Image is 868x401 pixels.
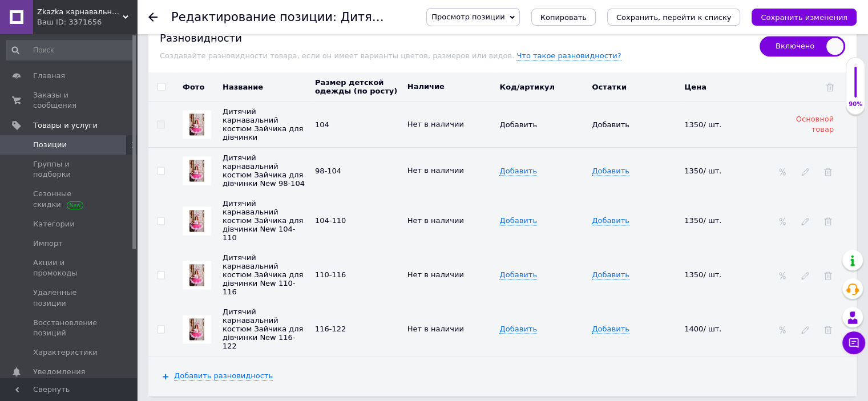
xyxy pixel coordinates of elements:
span: 110-116 [315,270,346,279]
body: Визуальный текстовый редактор, 7CF696E1-7CC5-445B-82E1-E9223B8CEC35 [11,11,239,67]
span: 104 [315,120,329,129]
p: У комплекті: вушка, футболка, спідниця, хвіст ⠀ Розмір: 98-122. [11,11,239,48]
span: Восстановление позиций [33,318,106,338]
span: Акции и промокоды [33,258,106,278]
div: Разновидности [160,31,748,45]
span: Нет в наличии [407,120,464,128]
div: Ваш ID: 3371656 [37,17,137,27]
span: Дитячий карнавальний костюм Зайчика для дівчинки New 116-122 [223,307,303,350]
span: Импорт [33,238,63,249]
span: Категории [33,219,75,229]
span: Заказы и сообщения [33,90,106,111]
td: Данные основного товара [681,102,774,148]
span: Добавить [499,325,536,334]
span: Добавить [592,270,629,280]
span: Данные основного товара [592,120,629,129]
input: Поиск [6,40,135,60]
span: 1350/ шт. [684,120,721,129]
th: Остатки [589,72,681,102]
span: Добавить [499,216,536,225]
button: Сохранить, перейти к списку [607,9,741,26]
span: Добавить [592,325,629,334]
span: Добавить [499,120,536,129]
p: Костюм Зайки [11,11,239,25]
span: Характеристики [33,347,98,358]
span: Удаленные позиции [33,287,106,308]
span: Нет в наличии [407,216,464,225]
span: Добавить [499,167,536,176]
button: Копировать [531,9,596,26]
span: Просмотр позиции [431,13,504,21]
span: 1400/ шт. [684,325,721,333]
span: Добавить [499,270,536,280]
div: 90% Качество заполнения [846,57,865,115]
div: 90% [846,100,865,108]
span: Добавить разновидность [174,371,273,380]
span: Добавить [592,167,629,176]
td: Данные основного товара [312,102,405,148]
div: Вернуться назад [148,13,158,22]
span: Дитячий карнавальний костюм Зайчика для дівчинки [223,107,303,141]
span: Основной товар [796,115,834,133]
td: Данные основного товара [496,102,589,148]
span: 1350/ шт. [684,167,721,175]
span: Уведомления [33,367,85,377]
span: Сезонные скидки [33,189,106,209]
i: Сохранить, перейти к списку [616,13,732,22]
span: Дитячий карнавальний костюм Зайчика для дівчинки New 110-116 [223,253,303,296]
span: Включено [760,36,845,56]
span: Группы и подборки [33,159,106,180]
th: Цена [681,72,774,102]
i: Сохранить изменения [761,13,847,22]
span: Добавить [592,216,629,225]
span: Нет в наличии [407,325,464,333]
span: Позиции [33,140,67,150]
span: 104-110 [315,216,346,225]
span: 1350/ шт. [684,270,721,279]
span: Главная [33,71,65,81]
span: Zkazka карнавальные костюмы для детей и взрослых, костюмы для аниматоров. [37,7,123,17]
span: Дитячий карнавальний костюм Зайчика для дівчинки New 104-110 [223,199,303,242]
button: Чат с покупателем [842,331,865,354]
th: Наличие [405,72,497,102]
th: Название [220,72,312,102]
span: 116-122 [315,325,346,333]
span: Дитячий карнавальний костюм Зайчика для дівчинки New 98-104 [223,153,305,188]
span: Что такое разновидности? [516,51,621,60]
span: 1350/ шт. [684,216,721,225]
span: Размер детской одежды (по росту) [315,78,397,95]
span: 98-104 [315,167,341,175]
body: Визуальный текстовый редактор, CF054E3F-E830-402F-BA55-12D1D744721C [11,11,239,48]
th: Код/артикул [496,72,589,102]
button: Сохранить изменения [752,9,857,26]
th: Фото [174,72,220,102]
td: Данные основного товара [405,102,497,148]
span: Нет в наличии [407,166,464,175]
p: В комплекте: ушки, футболка, юбка, хвост, рукавички ⠀ Размер: 98 - 122 [11,32,239,67]
span: Нет в наличии [407,270,464,279]
span: Товары и услуги [33,120,98,131]
h1: Редактирование позиции: Дитячий карнавальний костюм Зайчика для дівчинки [171,10,683,24]
span: Создавайте разновидности товара, если он имеет варианты цветов, размеров или видов. [160,51,516,60]
span: Копировать [540,13,587,22]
